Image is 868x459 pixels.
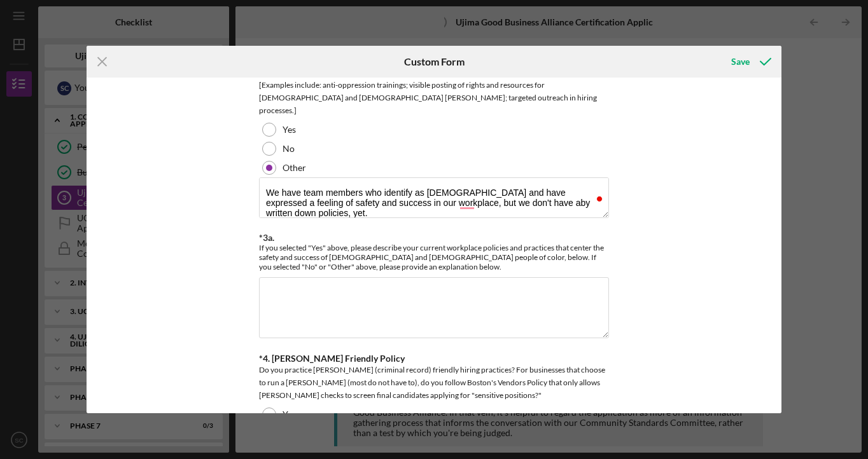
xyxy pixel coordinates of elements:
[404,56,465,67] h6: Custom Form
[718,49,781,74] button: Save
[283,409,296,420] label: Yes
[259,353,609,364] div: *4. [PERSON_NAME] Friendly Policy
[259,177,609,218] textarea: To enrich screen reader interactions, please activate Accessibility in Grammarly extension settings
[283,125,296,135] label: Yes
[283,144,295,154] label: No
[283,163,306,173] label: Other
[259,364,609,402] div: Do you practice [PERSON_NAME] (criminal record) friendly hiring practices? For businesses that ch...
[259,66,609,117] div: Do your workplace policies center the safety and success of [DEMOGRAPHIC_DATA] and trans BIPOC? [...
[259,243,609,271] div: If you selected "Yes" above, please describe your current workplace policies and practices that c...
[731,49,750,74] div: Save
